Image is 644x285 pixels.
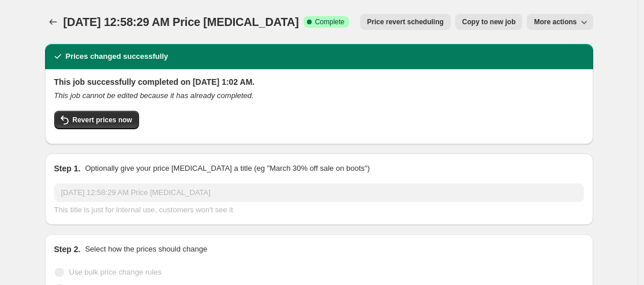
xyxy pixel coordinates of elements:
[534,17,576,27] span: More actions
[69,268,162,276] span: Use bulk price change rules
[462,17,516,27] span: Copy to new job
[45,14,61,30] button: Price change jobs
[54,243,81,255] h2: Step 2.
[73,115,132,125] span: Revert prices now
[85,243,207,255] p: Select how the prices should change
[63,16,299,28] span: [DATE] 12:58:29 AM Price [MEDICAL_DATA]
[54,163,81,174] h2: Step 1.
[527,14,593,30] button: More actions
[54,205,233,214] span: This title is just for internal use, customers won't see it
[54,183,584,202] input: 30% off holiday sale
[315,17,345,27] span: Complete
[455,14,523,30] button: Copy to new job
[66,51,169,62] h2: Prices changed successfully
[54,76,584,88] h2: This job successfully completed on [DATE] 1:02 AM.
[367,17,444,27] span: Price revert scheduling
[54,111,139,129] button: Revert prices now
[360,14,451,30] button: Price revert scheduling
[85,163,369,174] p: Optionally give your price [MEDICAL_DATA] a title (eg "March 30% off sale on boots")
[54,91,254,100] i: This job cannot be edited because it has already completed.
